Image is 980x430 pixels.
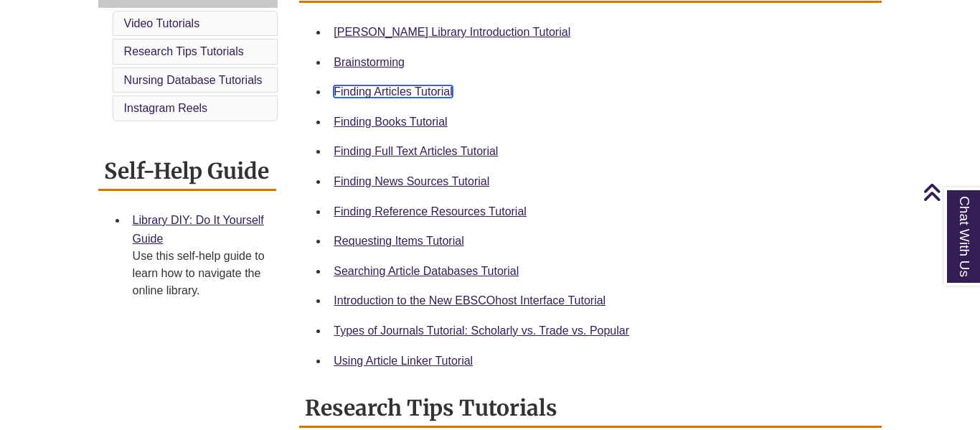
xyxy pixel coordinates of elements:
a: Finding News Sources Tutorial [334,175,489,187]
a: Instagram Reels [124,102,208,114]
a: Library DIY: Do It Yourself Guide [133,214,264,245]
div: Use this self-help guide to learn how to navigate the online library. [133,248,265,299]
a: Finding Books Tutorial [334,116,447,128]
h2: Research Tips Tutorials [299,390,882,428]
a: Searching Article Databases Tutorial [334,265,519,277]
a: Requesting Items Tutorial [334,235,463,247]
a: Finding Reference Resources Tutorial [334,205,527,218]
a: Finding Full Text Articles Tutorial [334,145,498,157]
a: [PERSON_NAME] Library Introduction Tutorial [334,26,570,38]
a: Brainstorming [334,56,405,68]
a: Research Tips Tutorials [124,45,244,57]
a: Nursing Database Tutorials [124,74,263,86]
a: Types of Journals Tutorial: Scholarly vs. Trade vs. Popular [334,324,629,337]
a: Introduction to the New EBSCOhost Interface Tutorial [334,294,606,307]
a: Video Tutorials [124,17,200,29]
a: Using Article Linker Tutorial [334,355,473,367]
h2: Self-Help Guide [98,153,277,191]
a: Finding Articles Tutorial [334,85,452,98]
a: Back to Top [923,182,976,202]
